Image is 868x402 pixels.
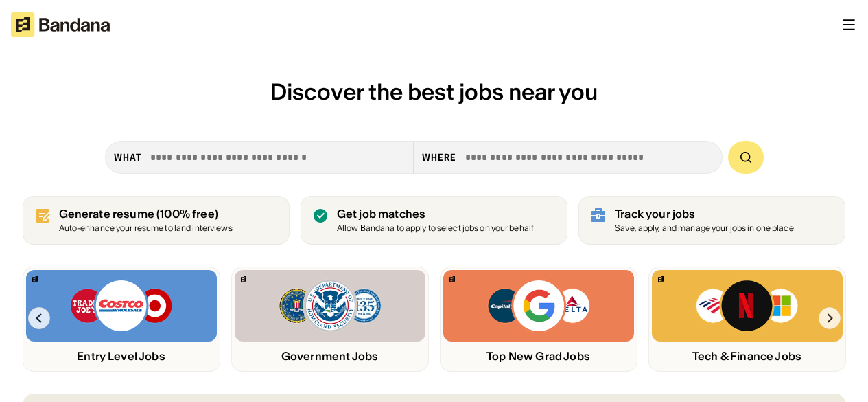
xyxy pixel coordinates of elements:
[156,207,218,221] span: (100% free)
[615,224,794,233] div: Save, apply, and manage your jobs in one place
[270,78,598,106] span: Discover the best jobs near you
[59,224,233,233] div: Auto-enhance your resume to land interviews
[301,196,567,245] a: Get job matches Allow Bandana to apply to select jobs on your behalf
[241,276,246,282] img: Bandana logo
[615,208,794,221] div: Track your jobs
[23,267,220,372] a: Bandana logoTrader Joe’s, Costco, Target logosEntry Level Jobs
[231,267,429,372] a: Bandana logoFBI, DHS, MWRD logosGovernment Jobs
[337,224,534,233] div: Allow Bandana to apply to select jobs on your behalf
[114,151,142,164] div: what
[422,151,457,164] div: Where
[578,196,845,245] a: Track your jobs Save, apply, and manage your jobs in one place
[69,278,174,333] img: Trader Joe’s, Costco, Target logos
[23,196,290,245] a: Generate resume (100% free)Auto-enhance your resume to land interviews
[486,278,591,333] img: Capital One, Google, Delta logos
[32,276,38,282] img: Bandana logo
[28,307,50,329] img: Left Arrow
[658,276,664,282] img: Bandana logo
[26,350,217,363] div: Entry Level Jobs
[648,267,846,372] a: Bandana logoBank of America, Netflix, Microsoft logosTech & Finance Jobs
[819,307,841,329] img: Right Arrow
[443,350,634,363] div: Top New Grad Jobs
[449,276,455,282] img: Bandana logo
[695,278,799,333] img: Bank of America, Netflix, Microsoft logos
[11,12,110,37] img: Bandana logotype
[278,278,382,333] img: FBI, DHS, MWRD logos
[652,350,843,363] div: Tech & Finance Jobs
[337,208,534,221] div: Get job matches
[440,267,637,372] a: Bandana logoCapital One, Google, Delta logosTop New Grad Jobs
[235,350,425,363] div: Government Jobs
[59,208,233,221] div: Generate resume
